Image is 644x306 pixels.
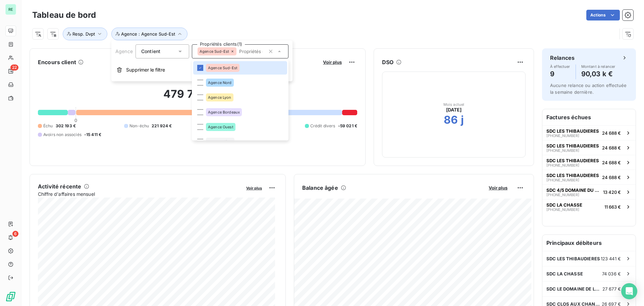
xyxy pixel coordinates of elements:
button: Resp. Dvpt [63,28,107,40]
h4: 90,03 k € [581,69,615,79]
span: Montant à relancer [581,64,615,69]
span: SDC LES THIBAUDIERES [546,143,599,148]
span: Voir plus [489,185,507,190]
span: 24 688 € [602,175,621,180]
span: SDC LES THIBAUDIERES [546,256,600,261]
span: Crédit divers [310,123,335,129]
h2: 86 [444,113,458,127]
h2: j [461,113,464,127]
span: [PHONE_NUMBER] [546,178,579,182]
span: SDC LA CHASSE [546,202,582,208]
span: 27 677 € [602,286,621,292]
span: Agence Sud-Est [208,66,237,70]
span: Agence Nord [208,81,232,85]
h4: 9 [550,69,570,79]
img: Logo LeanPay [5,291,16,302]
span: SDC LA CHASSE [546,271,583,276]
span: 221 924 € [152,123,172,129]
h6: Encours client [38,58,76,66]
span: Échu [43,123,53,129]
span: Contient [141,48,160,54]
input: Propriétés clients [236,48,265,54]
h6: DSO [382,58,393,66]
button: SDC LES THIBAUDIERES[PHONE_NUMBER]24 688 € [542,170,636,184]
span: -15 411 € [84,132,101,138]
span: 123 441 € [601,256,621,261]
span: 13 420 € [603,189,621,195]
span: SDC LES THIBAUDIERES [546,128,599,134]
span: 0 [74,118,77,123]
span: Agence : Agence Sud-Est [121,31,175,37]
button: Voir plus [244,185,264,191]
span: Agence Lyon [208,95,231,99]
h6: Balance âgée [302,184,338,192]
h6: Factures échues [542,109,636,125]
span: SDC LES THIBAUDIERES [546,158,599,163]
span: Agence [115,48,133,54]
button: Actions [586,10,620,20]
h6: Principaux débiteurs [542,235,636,251]
button: Voir plus [321,59,344,65]
button: SDC LA CHASSE[PHONE_NUMBER]11 663 € [542,199,636,214]
button: Agence : Agence Sud-Est [111,28,187,40]
button: SDC 4/5 DOMAINE DU CHATEAU[PHONE_NUMBER]13 420 € [542,184,636,199]
span: -59 021 € [338,123,357,129]
span: 24 688 € [602,130,621,136]
button: SDC LES THIBAUDIERES[PHONE_NUMBER]24 688 € [542,140,636,155]
span: 24 688 € [602,145,621,150]
span: Voir plus [246,186,262,190]
span: 22 [10,64,18,71]
span: Agence Sud-Est [200,49,229,53]
h6: Activité récente [38,182,81,190]
span: 11 663 € [604,204,621,210]
div: Open Intercom Messenger [621,283,637,299]
span: Mois actuel [443,102,465,106]
span: Aucune relance ou action effectuée la semaine dernière. [550,83,627,95]
span: 74 036 € [602,271,621,276]
span: Resp. Dvpt [72,31,95,37]
span: Non-échu [129,123,149,129]
button: Supprimer le filtre [111,62,292,77]
span: [PHONE_NUMBER] [546,134,579,138]
h3: Tableau de bord [32,9,96,21]
button: SDC LES THIBAUDIERES[PHONE_NUMBER]24 688 € [542,125,636,140]
span: Avoirs non associés [43,132,82,138]
span: Agence Bordeaux [208,110,240,114]
h6: Relances [550,54,575,62]
span: Agence siège [208,140,232,144]
span: 6 [12,231,18,237]
span: SDC 4/5 DOMAINE DU CHATEAU [546,187,600,193]
span: [PHONE_NUMBER] [546,193,579,197]
span: Supprimer le filtre [126,67,165,73]
span: [DATE] [446,106,462,113]
span: [PHONE_NUMBER] [546,208,579,212]
span: [PHONE_NUMBER] [546,148,579,152]
span: Chiffre d'affaires mensuel [38,190,241,198]
span: SDC LE DOMAINE DE LA RIVIERE [546,286,602,292]
button: Voir plus [487,185,509,191]
button: SDC LES THIBAUDIERES[PHONE_NUMBER]24 688 € [542,155,636,170]
span: Agence Ouest [208,125,233,129]
span: Voir plus [323,59,342,65]
span: À effectuer [550,64,570,69]
div: RE [5,4,16,15]
span: [PHONE_NUMBER] [546,163,579,167]
span: 302 193 € [56,123,76,129]
span: 24 688 € [602,160,621,165]
span: SDC LES THIBAUDIERES [546,173,599,178]
h2: 479 765,71 € [38,87,357,107]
